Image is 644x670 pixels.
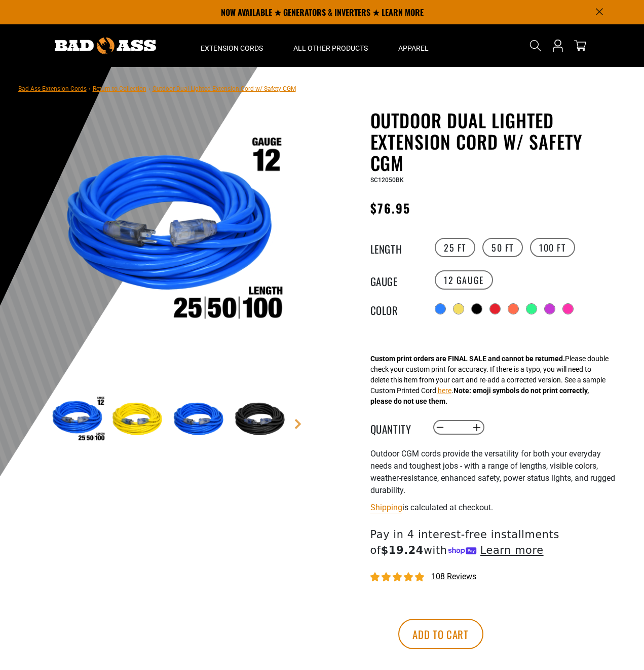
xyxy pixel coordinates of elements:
[370,199,410,217] span: $76.95
[370,573,426,582] span: 4.81 stars
[93,85,146,92] a: Return to Collection
[482,238,523,257] label: 50 FT
[383,24,444,67] summary: Apparel
[435,270,493,290] label: 12 Gauge
[18,82,296,94] nav: breadcrumbs
[370,449,615,495] span: Outdoor CGM cords provide the versatility for both your everyday needs and toughest jobs - with a...
[370,241,421,254] legend: Length
[89,85,91,92] span: ›
[18,85,87,92] a: Bad Ass Extension Cords
[232,391,291,449] img: Black
[431,572,476,581] span: 108 reviews
[171,391,230,449] img: Blue
[293,419,303,429] a: Next
[153,85,296,92] span: Outdoor Dual Lighted Extension Cord w/ Safety CGM
[398,619,483,649] button: Add to cart
[370,354,609,407] div: Please double check your custom print for accuracy. If there is a typo, you will need to delete t...
[435,238,475,257] label: 25 FT
[398,44,429,53] span: Apparel
[370,177,404,184] span: SC12050BK
[293,44,368,53] span: All Other Products
[278,24,383,67] summary: All Other Products
[201,44,263,53] span: Extension Cords
[55,38,156,54] img: Bad Ass Extension Cords
[109,391,168,449] img: Yellow
[185,24,278,67] summary: Extension Cords
[438,385,451,396] button: here
[370,501,619,514] div: is calculated at checkout.
[370,110,619,173] h1: Outdoor Dual Lighted Extension Cord w/ Safety CGM
[370,386,589,405] strong: Note: emoji symbols do not print correctly, please do not use them.
[370,355,565,363] strong: Custom print orders are FINAL SALE and cannot be returned.
[370,302,421,315] legend: Color
[148,85,150,92] span: ›
[530,238,575,257] label: 100 FT
[527,38,544,54] summary: Search
[370,503,402,512] a: Shipping
[370,421,421,434] label: Quantity
[370,273,421,287] legend: Gauge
